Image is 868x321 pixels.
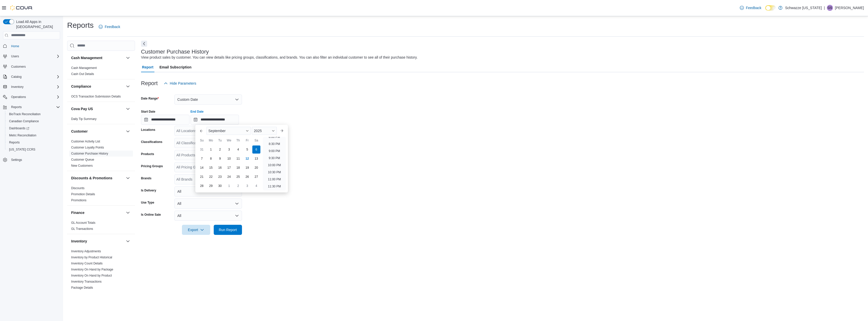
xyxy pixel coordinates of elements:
[141,188,156,192] label: Is Delivery
[71,146,104,149] a: Customer Loyalty Points
[71,117,97,121] a: Daily Tip Summary
[9,112,41,116] span: BioTrack Reconciliation
[174,186,242,196] button: All
[71,250,101,253] a: Inventory Adjustments
[71,72,94,76] span: Cash Out Details
[11,158,22,162] span: Settings
[141,115,189,125] input: Press the down key to open a popover containing a calendar.
[7,125,31,131] a: Dashboards
[1,104,62,111] button: Reports
[125,128,131,134] button: Customer
[182,225,210,235] button: Export
[10,5,33,10] img: Cova
[9,157,60,163] span: Settings
[198,164,206,172] div: day-14
[5,139,62,146] button: Reports
[141,41,147,47] button: Next
[71,186,85,190] a: Discounts
[9,84,60,90] span: Inventory
[9,157,24,163] a: Settings
[71,227,93,231] span: GL Transactions
[71,210,85,215] h3: Finance
[9,133,36,137] span: Metrc Reconciliation
[7,139,60,145] span: Reports
[71,72,94,76] a: Cash Out Details
[738,3,763,13] a: Feedback
[142,62,153,72] span: Report
[266,176,283,182] li: 11:00 PM
[234,173,242,181] div: day-25
[5,111,62,118] button: BioTrack Reconciliation
[9,64,28,70] a: Customers
[125,238,131,244] button: Inventory
[141,176,151,180] label: Brands
[71,158,94,161] a: Customer Queue
[125,55,131,61] button: Cash Management
[197,145,261,190] div: September, 2025
[67,93,135,102] div: Compliance
[7,146,60,153] span: Washington CCRS
[252,127,277,135] div: Button. Open the year selector. 2025 is currently selected.
[243,145,251,154] div: day-5
[252,173,260,181] div: day-27
[267,155,282,161] li: 9:30 PM
[278,127,286,135] button: Next month
[1,53,62,60] button: Users
[216,136,224,144] div: Tu
[14,19,60,29] span: Load All Apps in [GEOGRAPHIC_DATA]
[216,145,224,154] div: day-2
[198,136,206,144] div: Su
[9,43,21,49] a: Home
[71,152,108,156] span: Customer Purchase History
[216,164,224,172] div: day-16
[71,286,93,289] a: Package Details
[9,53,21,59] button: Users
[141,152,154,156] label: Products
[174,199,242,209] button: All
[71,55,124,60] button: Cash Management
[5,118,62,125] button: Canadian Compliance
[243,164,251,172] div: day-19
[71,129,124,134] button: Customer
[216,173,224,181] div: day-23
[67,65,135,79] div: Cash Management
[225,136,233,144] div: We
[71,239,124,244] button: Inventory
[141,201,154,205] label: Use Type
[71,268,113,271] a: Inventory On Hand by Package
[7,132,38,138] a: Metrc Reconciliation
[7,111,60,117] span: BioTrack Reconciliation
[9,84,25,90] button: Inventory
[835,5,864,11] p: [PERSON_NAME]
[216,155,224,163] div: day-9
[71,164,93,167] a: New Customers
[198,155,206,163] div: day-7
[234,145,242,154] div: day-4
[11,65,26,69] span: Customers
[5,146,62,153] button: [US_STATE] CCRS
[9,74,60,80] span: Catalog
[141,96,159,101] label: Date Range
[71,249,101,253] span: Inventory Adjustments
[11,44,19,48] span: Home
[170,81,196,86] span: Hide Parameters
[7,125,60,131] span: Dashboards
[71,66,97,70] a: Cash Management
[71,267,113,271] span: Inventory On Hand by Package
[71,84,124,89] button: Compliance
[71,176,112,181] h3: Discounts & Promotions
[71,274,112,277] a: Inventory On Hand by Product
[141,55,418,60] div: View product sales by customer. You can view details like pricing groups, classifications, and br...
[243,182,251,190] div: day-3
[785,5,822,11] p: Schwazze [US_STATE]
[9,126,29,130] span: Dashboards
[1,42,62,50] button: Home
[7,118,60,124] span: Canadian Compliance
[71,199,87,202] a: Promotions
[267,141,282,147] li: 8:30 PM
[125,175,131,181] button: Discounts & Promotions
[7,139,22,145] a: Reports
[765,5,776,11] input: Dark Mode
